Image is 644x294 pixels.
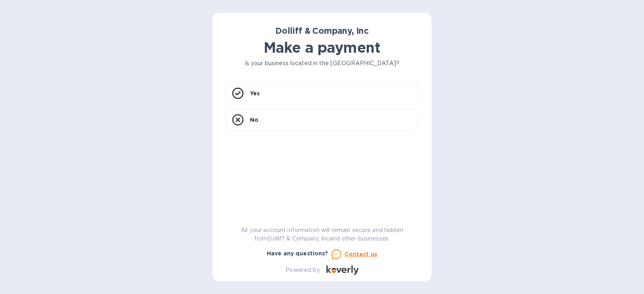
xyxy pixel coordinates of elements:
u: Contact us [345,251,378,257]
b: Dolliff & Company, Inc [275,26,369,36]
p: Is your business located in the [GEOGRAPHIC_DATA]? [225,59,419,68]
h1: Make a payment [225,39,419,56]
p: Yes [250,89,260,97]
p: Powered by [285,266,320,274]
p: All your account information will remain secure and hidden from Dolliff & Company, Inc and other ... [225,226,419,243]
b: Have any questions? [267,250,328,257]
p: No [250,116,258,124]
